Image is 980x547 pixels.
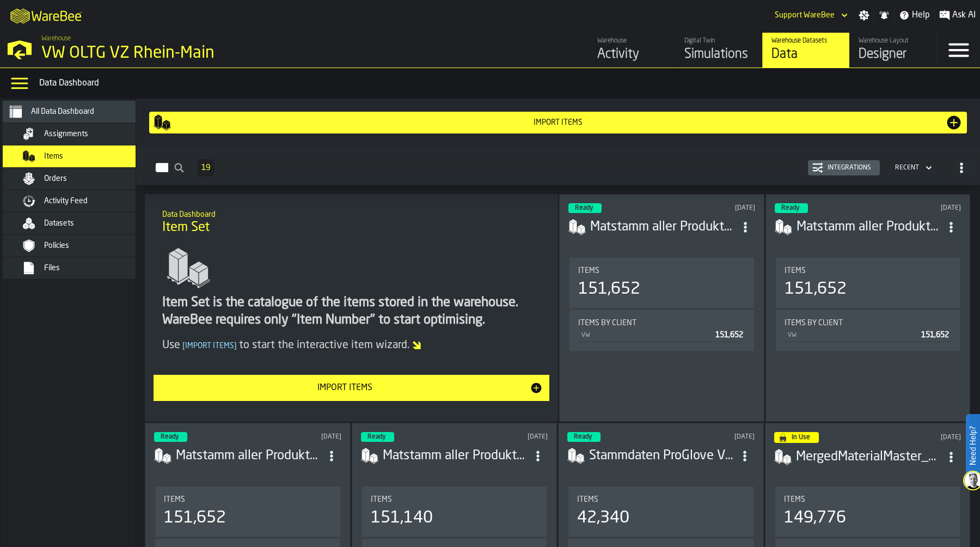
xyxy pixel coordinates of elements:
[849,33,936,68] a: link-to-/wh/i/44979e6c-6f66-405e-9874-c1e29f02a54a/designer
[154,203,549,242] div: title-Item Set
[569,258,754,308] div: stat-Items
[684,46,754,63] div: Simulations
[785,279,847,299] div: 151,652
[921,331,949,339] span: 151,652
[371,495,538,504] div: Title
[675,33,762,68] a: link-to-/wh/i/44979e6c-6f66-405e-9874-c1e29f02a54a/simulations
[770,9,850,22] div: DropdownMenuValue-Support WareBee
[597,46,666,63] div: Activity
[784,508,846,528] div: 149,776
[41,35,71,42] span: Warehouse
[775,487,960,537] div: stat-Items
[3,235,155,257] li: menu Policies
[785,319,952,327] div: Title
[762,33,849,68] a: link-to-/wh/i/44979e6c-6f66-405e-9874-c1e29f02a54a/data
[3,123,155,145] li: menu Assignments
[44,219,74,228] span: Datasets
[154,375,549,401] button: button-Import Items
[3,212,155,235] li: menu Datasets
[201,164,210,172] span: 19
[4,72,35,94] label: button-toggle-Data Menu
[937,33,980,68] label: button-toggle-Menu
[912,9,930,22] span: Help
[180,342,239,350] span: Import Items
[578,327,745,342] div: StatList-item-VW
[171,118,945,127] div: Import Items
[136,147,980,185] h2: button-Items
[154,432,187,442] div: status-3 2
[784,495,952,504] div: Title
[44,130,88,138] span: Assignments
[234,342,237,350] span: ]
[859,37,928,45] div: Warehouse Layout
[164,508,226,528] div: 151,652
[823,164,875,172] div: Integrations
[383,447,529,465] h3: Matstamm aller ProdukteV4_29.07.csv
[577,495,745,504] div: Title
[182,342,185,350] span: [
[41,44,335,63] div: VW OLTG VZ Rhein-Main
[3,101,155,123] li: menu All Data Dashboard
[472,433,548,441] div: Updated: 30/07/2025, 15:08:39 Created: 30/07/2025, 15:07:23
[569,310,754,351] div: stat-Items by client
[935,9,980,22] label: button-toggle-Ask AI
[808,160,880,175] button: button-Integrations
[684,37,754,45] div: Digital Twin
[160,381,530,394] div: Import Items
[162,294,541,329] div: Item Set is the catalogue of the items stored in the warehouse. WareBee requires only "Item Numbe...
[155,487,340,537] div: stat-Items
[149,112,967,133] button: button-Import Items
[361,432,394,442] div: status-3 2
[162,219,210,236] span: Item Set
[952,9,976,22] span: Ask AI
[578,266,745,275] div: Title
[891,434,961,441] div: Updated: 07/03/2025, 01:48:30 Created: 07/03/2025, 01:42:06
[176,447,322,465] h3: Matstamm aller ProdukteV4_29.07_withExtraDataComma.csv
[854,10,874,21] label: button-toggle-Settings
[771,37,841,45] div: Warehouse Datasets
[776,310,960,351] div: stat-Items by client
[781,205,799,211] span: Ready
[568,256,755,412] section: card-ItemSetDashboardCard
[31,107,94,116] span: All Data Dashboard
[874,10,894,21] label: button-toggle-Notifications
[574,434,592,440] span: Ready
[578,319,636,327] span: Items by client
[575,205,593,211] span: Ready
[362,487,547,537] div: stat-Items
[796,448,942,466] div: MergedMaterialMaster_050325 with 0
[590,218,736,236] div: Matstamm aller ProdukteV4_29.07_includingMissingwithVPE.csv
[371,508,433,528] div: 151,140
[578,279,640,299] div: 151,652
[771,46,841,63] div: Data
[3,190,155,212] li: menu Activity Feed
[787,332,917,339] div: VW
[39,77,976,90] div: Data Dashboard
[577,495,598,504] span: Items
[559,194,764,422] div: ItemListCard-DashboardItemContainer
[785,266,806,275] span: Items
[44,197,88,205] span: Activity Feed
[588,33,675,68] a: link-to-/wh/i/44979e6c-6f66-405e-9874-c1e29f02a54a/feed/
[792,434,810,441] span: In Use
[568,487,754,537] div: stat-Items
[859,46,928,63] div: Designer
[775,203,808,213] div: status-3 2
[44,152,63,161] span: Items
[774,432,819,443] div: status-4 2
[715,331,743,339] span: 151,652
[3,257,155,279] li: menu Files
[797,218,942,236] h3: Matstamm aller ProdukteV4_29.07_withExtraDataComma.csv
[765,194,971,422] div: ItemListCard-DashboardItemContainer
[371,495,392,504] span: Items
[589,447,735,465] h3: Stammdaten ProGlove VZ RM.csv
[785,266,952,275] div: Title
[785,327,952,342] div: StatList-item-VW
